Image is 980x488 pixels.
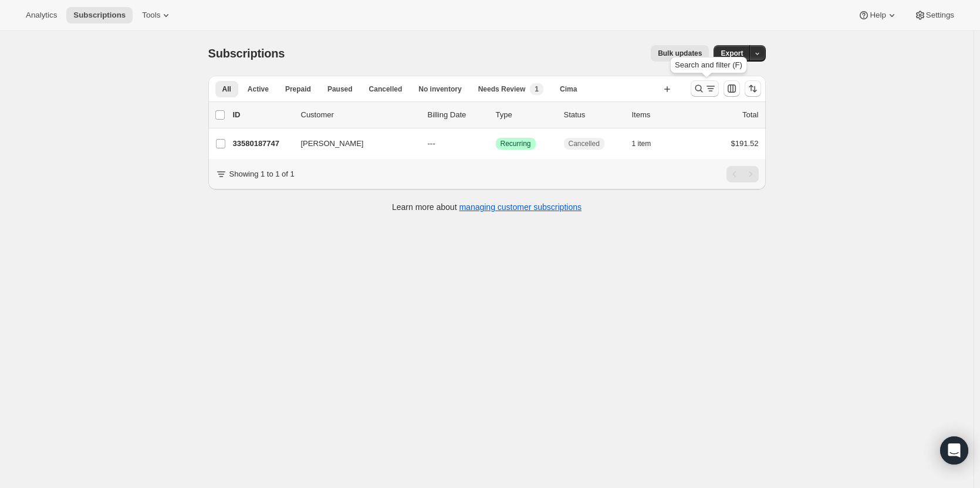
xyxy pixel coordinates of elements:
button: Tools [135,7,179,23]
button: Bulk updates [651,45,709,62]
button: Subscriptions [66,7,133,23]
span: 1 item [632,139,651,148]
span: Active [248,84,269,94]
span: No inventory [418,84,461,94]
button: Analytics [19,7,64,23]
span: Settings [926,11,954,20]
span: Needs Review [478,84,526,94]
span: Analytics [26,11,57,20]
span: [PERSON_NAME] [301,138,364,150]
p: Learn more about [392,201,582,213]
span: Paused [327,84,353,94]
div: Items [632,109,691,121]
span: Cancelled [369,84,403,94]
span: Cancelled [569,139,600,148]
span: --- [428,139,435,148]
span: Tools [142,11,160,20]
div: Type [496,109,555,121]
button: Create new view [658,81,677,97]
button: [PERSON_NAME] [294,134,411,153]
nav: Pagination [726,166,759,182]
p: 33580187747 [233,138,292,150]
span: Export [721,49,743,58]
button: Customize table column order and visibility [724,80,740,97]
span: Prepaid [285,84,311,94]
a: managing customer subscriptions [459,202,582,212]
button: Help [851,7,904,23]
span: 1 [535,84,539,94]
p: Status [564,109,623,121]
div: 33580187747[PERSON_NAME]---SuccessRecurringCancelled1 item$191.52 [233,135,759,152]
span: Help [870,11,886,20]
div: Open Intercom Messenger [940,436,968,465]
p: ID [233,109,292,121]
p: Billing Date [428,109,486,121]
button: 1 item [632,135,664,152]
button: Search and filter results [691,80,719,97]
p: Showing 1 to 1 of 1 [229,168,295,180]
p: Customer [301,109,418,121]
button: Export [714,45,750,62]
span: Recurring [501,139,531,148]
span: Bulk updates [658,49,702,58]
button: Settings [907,7,961,23]
button: Sort the results [745,80,761,97]
span: All [222,84,231,94]
span: Subscriptions [73,11,126,20]
div: IDCustomerBilling DateTypeStatusItemsTotal [233,109,759,121]
span: Subscriptions [208,47,285,60]
span: $191.52 [731,139,759,148]
span: Cima [560,84,577,94]
p: Total [742,109,758,121]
